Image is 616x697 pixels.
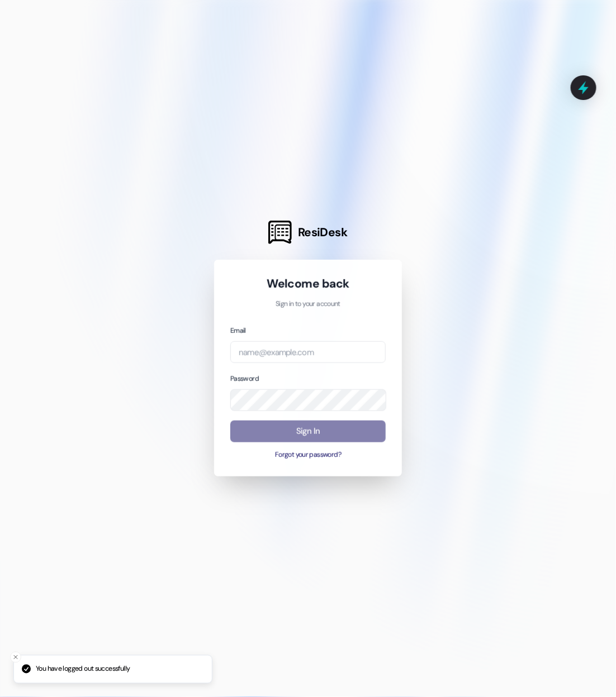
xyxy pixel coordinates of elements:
[298,225,348,240] span: ResiDesk
[10,652,21,663] button: Close toast
[230,341,386,363] input: name@example.com
[230,326,246,335] label: Email
[230,276,386,292] h1: Welcome back
[268,221,292,244] img: ResiDesk Logo
[230,450,386,460] button: Forgot your password?
[36,665,130,675] p: You have logged out successfully
[230,421,386,442] button: Sign In
[230,299,386,309] p: Sign in to your account
[230,374,259,383] label: Password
